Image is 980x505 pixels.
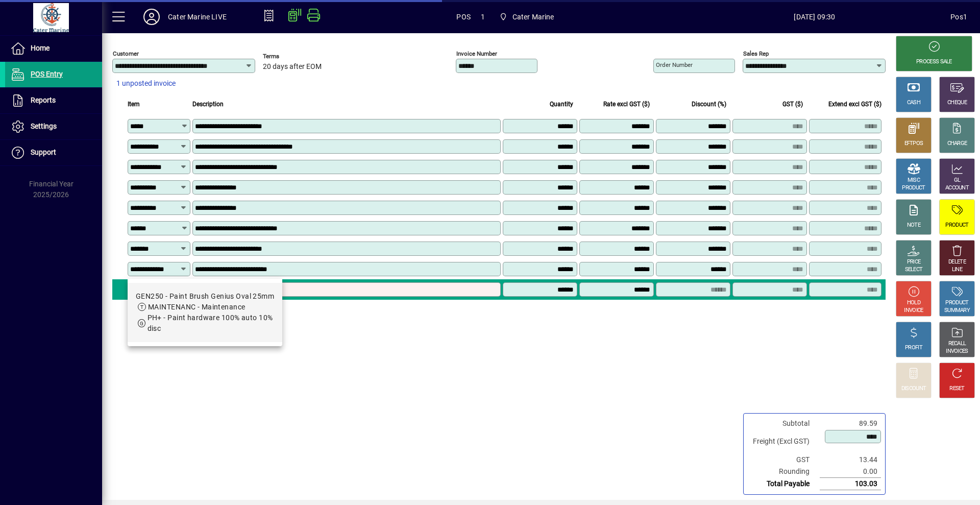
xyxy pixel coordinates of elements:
td: 89.59 [820,418,881,429]
div: CHEQUE [947,99,967,107]
span: Cater Marine [512,9,554,25]
td: Freight (Excl GST) [748,429,820,454]
a: Home [5,36,102,61]
span: Quantity [550,99,573,110]
div: CASH [907,99,920,107]
span: 20 days after EOM [263,63,322,71]
span: [DATE] 09:30 [679,9,951,25]
div: ACCOUNT [945,184,969,192]
div: PROFIT [905,344,922,352]
div: GEN250 - Paint Brush Genius Oval 25mm [136,291,274,302]
div: PRODUCT [945,299,968,307]
div: CHARGE [947,140,967,148]
div: EFTPOS [904,140,923,148]
span: Discount (%) [692,99,726,110]
span: Item [128,99,140,110]
div: PROCESS SALE [916,58,952,66]
div: Pos1 [950,9,967,25]
a: Settings [5,114,102,139]
span: POS [456,9,471,25]
div: HOLD [907,299,920,307]
div: RESET [949,385,965,393]
div: INVOICES [946,348,968,355]
td: 0.00 [820,466,881,478]
mat-label: Sales rep [743,50,769,57]
mat-option: GEN250 - Paint Brush Genius Oval 25mm [128,283,282,342]
span: Settings [31,122,57,130]
span: Reports [31,96,56,104]
div: DISCOUNT [901,385,926,393]
div: SUMMARY [944,307,970,315]
div: PRODUCT [945,222,968,229]
a: Support [5,140,102,165]
span: 1 unposted invoice [116,78,176,89]
span: Support [31,148,56,156]
div: GL [954,177,961,184]
button: Profile [135,8,168,26]
span: Cater Marine [495,8,558,26]
td: 103.03 [820,478,881,490]
span: PH+ - Paint hardware 100% auto 10% disc [148,314,273,332]
span: 1 [481,9,485,25]
a: Reports [5,88,102,113]
td: 13.44 [820,454,881,466]
span: Terms [263,53,324,60]
mat-label: Customer [113,50,139,57]
div: NOTE [907,222,920,229]
td: Subtotal [748,418,820,429]
mat-label: Order number [656,61,693,68]
div: MISC [908,177,920,184]
div: INVOICE [904,307,923,315]
td: Rounding [748,466,820,478]
div: Cater Marine LIVE [168,9,227,25]
span: GST ($) [782,99,803,110]
span: Extend excl GST ($) [828,99,881,110]
span: MAINTENANC - Maintenance [148,303,246,311]
button: 1 unposted invoice [112,75,180,93]
span: Home [31,44,50,52]
div: SELECT [905,266,923,274]
span: Rate excl GST ($) [603,99,650,110]
span: Description [192,99,224,110]
div: RECALL [948,340,966,348]
td: GST [748,454,820,466]
div: PRODUCT [902,184,925,192]
div: LINE [952,266,962,274]
div: DELETE [948,258,966,266]
td: Total Payable [748,478,820,490]
mat-label: Invoice number [456,50,497,57]
div: PRICE [907,258,921,266]
span: POS Entry [31,70,63,78]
